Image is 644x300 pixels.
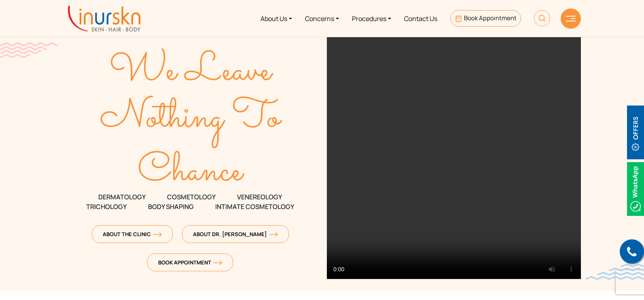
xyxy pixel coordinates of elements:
span: DERMATOLOGY [98,192,146,202]
a: Procedures [345,3,398,34]
span: VENEREOLOGY [237,192,282,202]
img: inurskn-logo [68,6,140,32]
img: bluewave [586,264,644,280]
text: Chance [138,142,245,202]
a: Whatsappicon [627,184,644,193]
a: Book Appointmentorange-arrow [147,254,233,271]
span: COSMETOLOGY [167,192,216,202]
a: Book Appointment [450,10,521,27]
img: orange-arrow [269,232,278,237]
span: About Dr. [PERSON_NAME] [193,230,278,238]
text: Nothing To [100,88,283,148]
img: HeaderSearch [534,10,550,26]
img: hamLine.svg [566,16,576,21]
a: Contact Us [398,3,444,34]
a: About Dr. [PERSON_NAME]orange-arrow [182,225,289,243]
a: About Us [254,3,299,34]
img: orange-arrow [213,260,222,265]
text: We Leave [109,42,273,101]
span: Intimate Cosmetology [215,202,294,211]
span: Body Shaping [148,202,194,211]
span: Book Appointment [158,259,222,266]
img: Whatsappicon [627,162,644,216]
a: Concerns [299,3,345,34]
span: About The Clinic [103,230,162,238]
img: offerBt [627,106,644,159]
span: TRICHOLOGY [86,202,127,211]
img: orange-arrow [153,232,162,237]
a: About The Clinicorange-arrow [92,225,173,243]
span: Book Appointment [464,14,517,22]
